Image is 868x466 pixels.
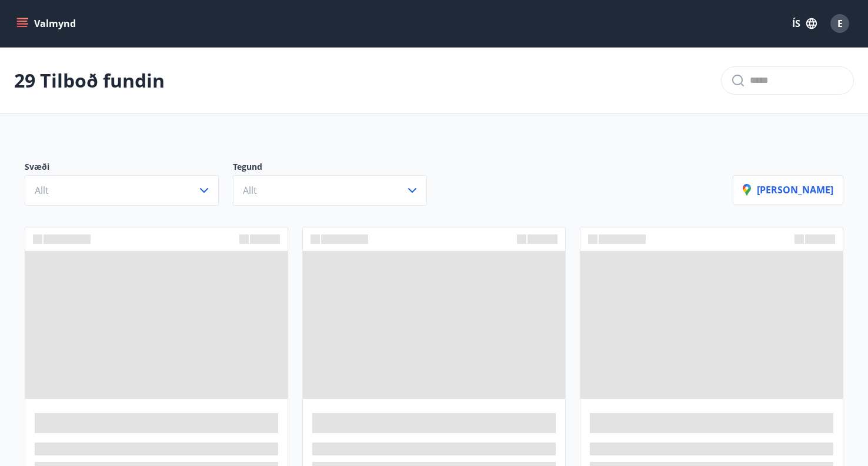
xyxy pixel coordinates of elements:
[14,68,165,93] p: 29 Tilboð fundin
[35,184,49,197] span: Allt
[786,13,823,34] button: ÍS
[743,183,833,196] p: [PERSON_NAME]
[25,161,233,175] p: Svæði
[243,184,257,197] span: Allt
[826,9,854,38] button: E
[233,175,427,206] button: Allt
[837,17,843,30] span: E
[233,161,441,175] p: Tegund
[733,175,843,204] button: [PERSON_NAME]
[25,175,219,206] button: Allt
[14,13,81,34] button: menu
